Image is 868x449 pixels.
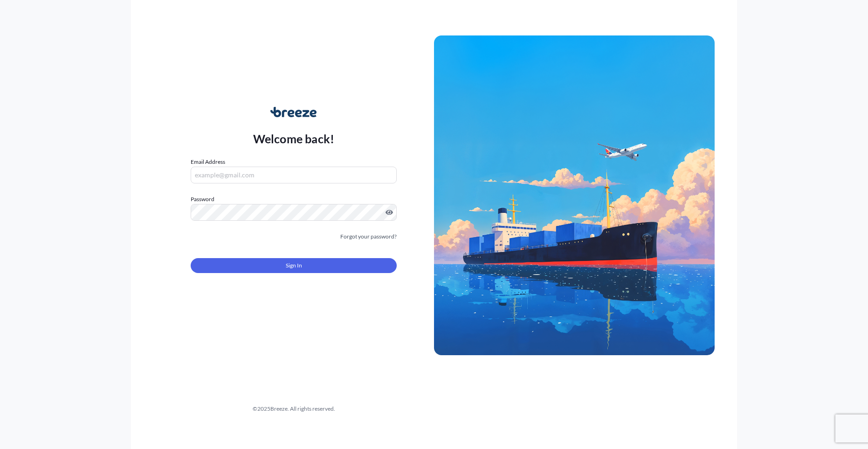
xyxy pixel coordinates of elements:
[434,35,715,355] img: Ship illustration
[286,261,302,270] span: Sign In
[191,167,397,183] input: example@gmail.com
[253,131,335,146] p: Welcome back!
[191,258,397,273] button: Sign In
[153,404,434,414] div: © 2025 Breeze. All rights reserved.
[340,232,397,241] a: Forgot your password?
[191,157,225,167] label: Email Address
[386,209,393,216] button: Show password
[191,195,397,204] label: Password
